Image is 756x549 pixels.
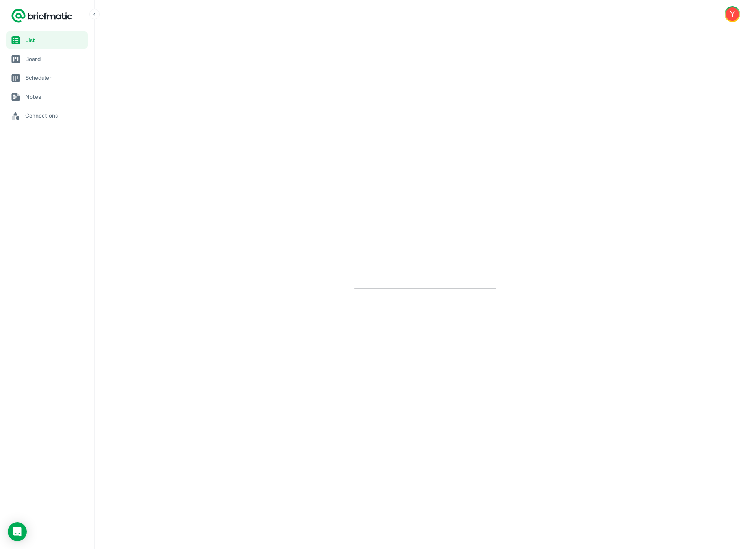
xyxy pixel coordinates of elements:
div: Load Chat [8,522,27,541]
a: List [6,31,88,49]
span: Board [25,55,85,63]
div: Y [726,7,739,21]
span: Scheduler [25,74,85,82]
button: Account button [724,6,740,22]
a: Connections [6,107,88,124]
a: Notes [6,88,88,105]
span: List [25,36,85,44]
span: Connections [25,111,85,120]
span: Notes [25,92,85,101]
a: Scheduler [6,69,88,87]
a: Board [6,50,88,68]
a: Logo [11,8,72,24]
